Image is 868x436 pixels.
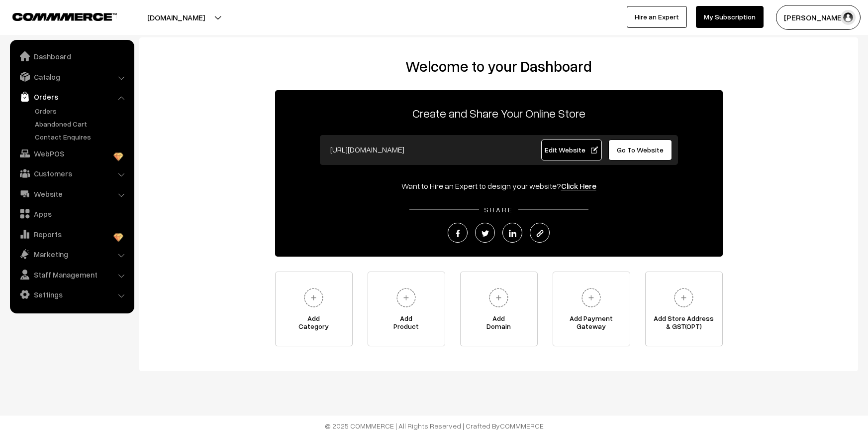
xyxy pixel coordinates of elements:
[32,119,131,129] a: Abandoned Cart
[368,314,445,334] span: Add Product
[646,314,722,334] span: Add Store Address & GST(OPT)
[461,314,537,334] span: Add Domain
[112,5,240,30] button: [DOMAIN_NAME]
[32,132,131,142] a: Contact Enquires
[12,164,131,182] a: Customers
[12,88,131,106] a: Orders
[485,284,512,311] img: plus.svg
[12,266,131,284] a: Staff Management
[841,10,856,25] img: user
[479,205,518,214] span: SHARE
[12,13,117,20] img: COMMMERCE
[627,6,687,28] a: Hire an Expert
[12,145,131,162] a: WebPOS
[275,272,353,346] a: AddCategory
[500,422,544,430] a: COMMMERCE
[12,47,131,65] a: Dashboard
[12,185,131,203] a: Website
[617,145,664,154] span: Go To Website
[12,10,99,22] a: COMMMERCE
[561,181,596,191] a: Click Here
[368,272,445,346] a: AddProduct
[12,245,131,263] a: Marketing
[276,314,352,334] span: Add Category
[578,284,605,311] img: plus.svg
[149,57,848,75] h2: Welcome to your Dashboard
[608,140,673,160] a: Go To Website
[553,272,630,346] a: Add PaymentGateway
[776,5,861,30] button: [PERSON_NAME]
[300,284,327,311] img: plus.svg
[392,284,420,311] img: plus.svg
[12,68,131,86] a: Catalog
[12,225,131,243] a: Reports
[696,6,764,28] a: My Subscription
[460,272,538,346] a: AddDomain
[541,140,602,160] a: Edit Website
[553,314,630,334] span: Add Payment Gateway
[275,180,723,192] div: Want to Hire an Expert to design your website?
[670,284,697,311] img: plus.svg
[645,272,723,346] a: Add Store Address& GST(OPT)
[12,286,131,303] a: Settings
[12,205,131,223] a: Apps
[275,104,723,122] p: Create and Share Your Online Store
[32,106,131,116] a: Orders
[545,145,598,154] span: Edit Website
